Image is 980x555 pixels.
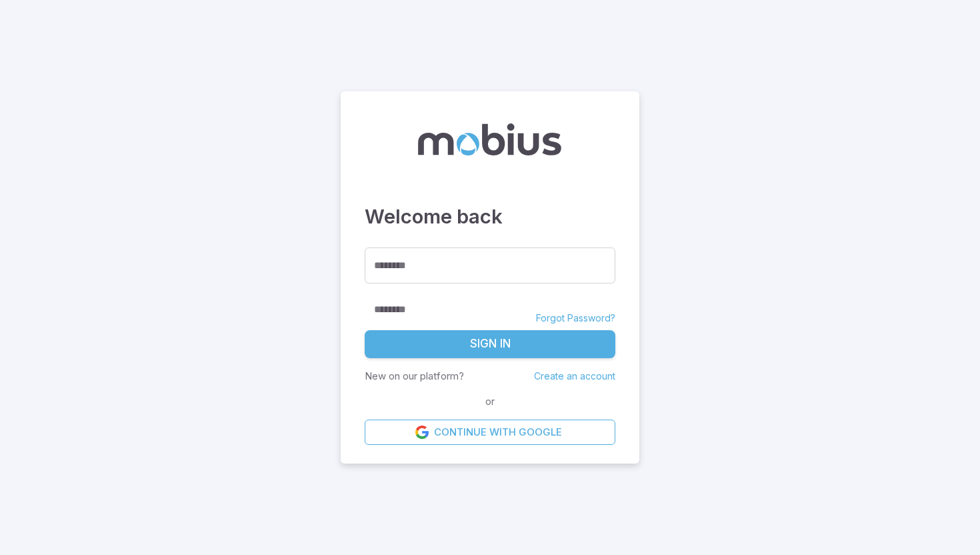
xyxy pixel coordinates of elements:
[365,369,464,384] p: New on our platform?
[365,202,615,231] h3: Welcome back
[365,420,615,445] a: Continue with Google
[482,394,498,409] span: or
[534,370,615,382] a: Create an account
[536,312,615,325] a: Forgot Password?
[365,330,615,358] button: Sign In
